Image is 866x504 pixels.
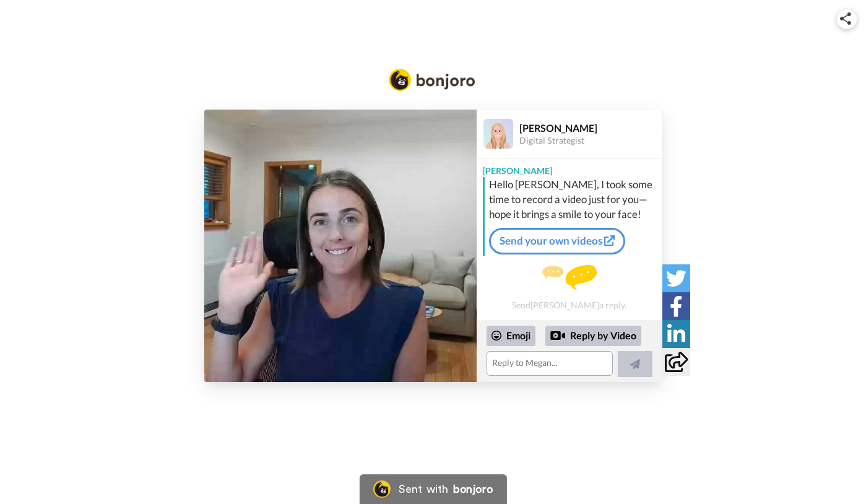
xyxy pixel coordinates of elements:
img: ic_share.svg [840,12,851,25]
div: Digital Strategist [519,136,662,146]
a: Send your own videos [489,228,625,254]
img: Profile Image [483,119,513,149]
div: [PERSON_NAME] [477,159,662,177]
div: Reply by Video [545,326,641,347]
img: ef75f751-84f6-4850-9811-e5ea1f38c1c5-thumb.jpg [204,110,477,382]
div: Emoji [487,326,535,345]
div: [PERSON_NAME] [519,122,662,134]
img: Bonjoro Logo [389,69,475,91]
div: Send [PERSON_NAME] a reply. [477,261,662,315]
div: Reply by Video [550,328,565,343]
div: Hello [PERSON_NAME], I took some time to record a video just for you—hope it brings a smile to yo... [489,177,659,222]
img: message.svg [542,265,597,290]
